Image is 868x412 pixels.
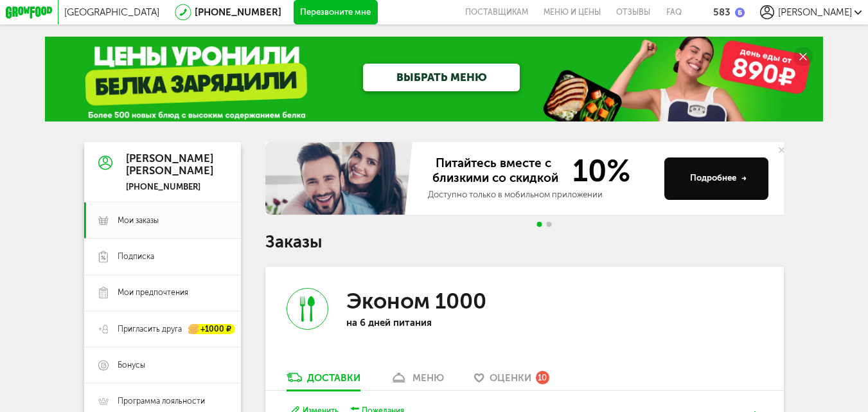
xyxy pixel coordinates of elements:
a: Бонусы [84,347,241,383]
a: [PHONE_NUMBER] [195,6,281,18]
span: [GEOGRAPHIC_DATA] [64,6,159,18]
div: 583 [713,6,731,18]
span: Бонусы [118,360,145,371]
div: +1000 ₽ [189,324,235,334]
img: family-banner.579af9d.jpg [265,142,416,215]
span: Программа лояльности [118,396,205,407]
div: 10 [536,371,549,384]
span: Мои предпочтения [118,287,188,298]
span: [PERSON_NAME] [778,6,852,18]
a: Доставки [280,371,366,390]
a: меню [384,371,450,390]
div: [PHONE_NUMBER] [126,182,213,193]
a: Мои предпочтения [84,275,241,311]
span: Пригласить друга [118,324,182,335]
div: Подробнее [690,172,747,184]
span: Go to slide 2 [547,222,552,227]
div: Доступно только в мобильном приложении [428,189,655,201]
div: [PERSON_NAME] [PERSON_NAME] [126,152,213,176]
span: Оценки [490,372,531,384]
a: Мои заказы [84,202,241,238]
a: ВЫБРАТЬ МЕНЮ [363,64,520,91]
span: Мои заказы [118,215,159,226]
a: Оценки 10 [468,371,556,390]
span: Go to slide 1 [536,222,542,227]
a: Подписка [84,238,241,274]
h1: Заказы [265,234,784,249]
h3: Эконом 1000 [346,288,486,314]
div: Доставки [307,372,360,384]
span: 10% [563,156,631,186]
a: Пригласить друга +1000 ₽ [84,311,241,347]
p: на 6 дней питания [346,317,503,328]
button: Подробнее [664,157,768,200]
span: Питайтесь вместе с близкими со скидкой [428,156,563,186]
img: bonus_b.cdccf46.png [735,8,745,17]
div: меню [412,372,444,384]
span: Подписка [118,251,154,262]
